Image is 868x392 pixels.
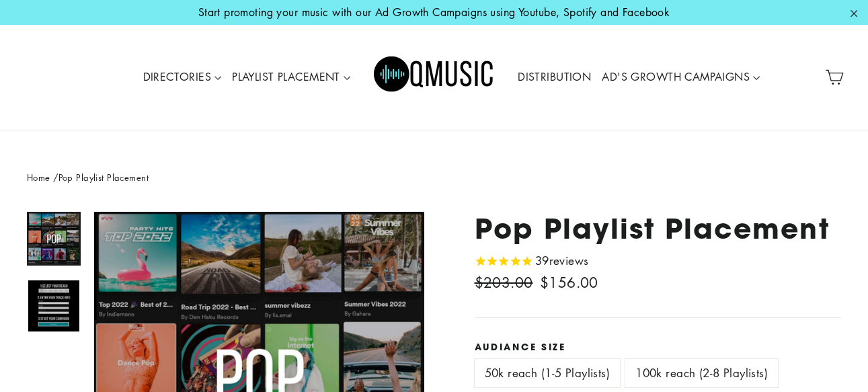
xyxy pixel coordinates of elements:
[475,342,842,352] label: Audiance Size
[99,38,769,117] div: Primary
[475,251,589,271] span: Rated 4.7 out of 5 stars 39 reviews
[53,171,58,184] span: /
[475,272,537,295] span: $203.00
[596,62,765,93] a: AD'S GROWTH CAMPAIGNS
[138,62,227,93] a: DIRECTORIES
[27,171,50,184] a: Home
[475,212,842,245] h1: Pop Playlist Placement
[475,359,621,387] label: 50k reach (1-5 Playlists)
[227,62,356,93] a: PLAYLIST PLACEMENT
[535,253,589,268] span: 39 reviews
[28,280,79,331] img: Pop Playlist Placement
[625,359,778,387] label: 100k reach (2-8 Playlists)
[549,253,589,268] span: reviews
[512,62,596,93] a: DISTRIBUTION
[374,47,495,108] img: Q Music Promotions
[540,273,598,292] span: $156.00
[28,213,79,264] img: Pop Playlist Placement
[27,171,841,185] nav: breadcrumbs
